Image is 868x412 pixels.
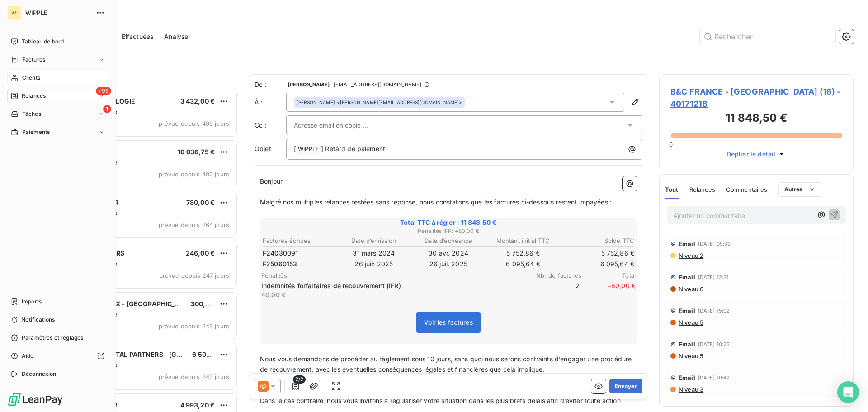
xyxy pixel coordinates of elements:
span: ] Retard de paiement [321,145,385,152]
th: Montant initial TTC [486,236,560,246]
span: 6 509,54 € [192,350,227,358]
td: 30 avr. 2024 [411,248,485,258]
span: F25060153 [263,260,297,269]
span: Malgré nos multiples relances restées sans réponse, nous constatons que les factures ci-dessous r... [260,198,612,206]
span: 0 [669,141,673,148]
span: Email [679,240,695,247]
span: Relances [22,92,46,100]
span: prévue depuis 264 jours [159,221,229,228]
span: Paiements [22,128,50,136]
img: Logo LeanPay [7,392,63,407]
span: Déplier le détail [726,149,776,159]
span: Clients [22,74,40,82]
div: grid [43,89,238,412]
span: F24030091 [263,249,298,258]
span: B&C FRANCE - [GEOGRAPHIC_DATA] (16) - 40171218 [670,85,842,110]
span: +99 [96,87,111,95]
span: Nbr de factures [527,272,581,279]
input: Adresse email en copie ... [294,118,391,132]
span: Niveau 2 [678,252,703,259]
button: Envoyer [609,379,642,393]
span: [PERSON_NAME] [288,82,330,87]
input: Rechercher [700,29,835,44]
span: [DATE] 09:39 [698,241,731,246]
td: 26 juin 2025 [337,259,410,269]
td: 26 juil. 2025 [411,259,485,269]
span: Voir les factures [424,318,473,326]
span: Email [679,274,695,281]
label: Cc : [255,121,286,130]
span: Pénalités [261,272,527,279]
span: [ [294,145,296,152]
span: WIPPLE [25,9,90,16]
td: 31 mars 2024 [337,248,410,258]
span: 246,00 € [186,249,215,257]
span: Paramètres et réglages [22,334,83,342]
span: Email [679,374,695,381]
td: 5 752,86 € [486,248,560,258]
p: 40,00 € [261,290,524,299]
label: À : [255,98,286,107]
span: - [EMAIL_ADDRESS][DOMAIN_NAME] [331,82,421,87]
span: [DATE] 15:02 [698,308,730,313]
button: Autres [778,182,822,197]
span: Email [679,307,695,314]
span: 1 [103,105,111,113]
span: + 80,00 € [581,281,636,299]
span: 2/2 [293,375,306,384]
span: Analyse [164,32,188,41]
span: Objet : [255,145,275,152]
td: 6 095,64 € [486,259,560,269]
span: Niveau 6 [678,285,703,293]
span: Total TTC à régler : 11 848,50 € [261,218,636,227]
span: De : [255,80,286,89]
span: Tout [665,186,679,193]
span: Tâches [22,110,41,118]
td: 6 095,64 € [561,259,635,269]
span: Notifications [21,316,55,324]
span: Pénalités IFR : + 80,00 € [261,227,636,235]
span: Factures [22,56,45,64]
span: Email [679,341,695,348]
span: Niveau 5 [678,319,703,326]
h3: 11 848,50 € [670,110,842,128]
span: 300,00 € [191,300,220,308]
span: prévue depuis 400 jours [159,170,229,178]
span: Bonjour [260,177,283,185]
th: Factures échues [262,236,336,246]
span: WIPPLE [297,144,321,155]
span: [PERSON_NAME] [297,99,335,105]
span: 3 432,00 € [180,97,215,105]
span: prévue depuis 496 jours [159,120,229,127]
span: Commentaires [726,186,768,193]
span: [DATE] 12:31 [698,275,729,280]
a: Aide [7,349,108,363]
span: 4 993,20 € [180,401,215,409]
span: [DATE] 10:25 [698,341,730,347]
div: WI [7,5,22,20]
span: WEINBERG CAPITAL PARTNERS - [GEOGRAPHIC_DATA] (75) [64,350,250,358]
div: <[PERSON_NAME][EMAIL_ADDRESS][DOMAIN_NAME]> [297,99,462,105]
span: Nous vous demandons de procéder au règlement sous 10 jours, sans quoi nous serons contraints d’en... [260,355,634,373]
span: Imports [22,298,42,306]
span: 2 [525,281,580,299]
span: Déconnexion [22,370,57,378]
span: Niveau 3 [678,386,703,393]
span: Niveau 5 [678,352,703,360]
th: Solde TTC [561,236,635,246]
span: 780,00 € [186,199,215,206]
span: GROUPE LACROIX - [GEOGRAPHIC_DATA] (75) [64,300,208,308]
p: Indemnités forfaitaires de recouvrement (IFR) [261,281,524,290]
span: Total [581,272,636,279]
span: Aide [22,352,34,360]
span: Tableau de bord [22,38,64,46]
span: [DATE] 10:42 [698,375,730,380]
span: Relances [689,186,715,193]
span: prévue depuis 247 jours [159,272,229,279]
button: Déplier le détail [724,149,789,159]
th: Date d’émission [337,236,410,246]
span: Effectuées [122,32,154,41]
span: 10 036,75 € [178,148,215,156]
div: Open Intercom Messenger [837,381,859,403]
span: prévue depuis 243 jours [159,322,229,330]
